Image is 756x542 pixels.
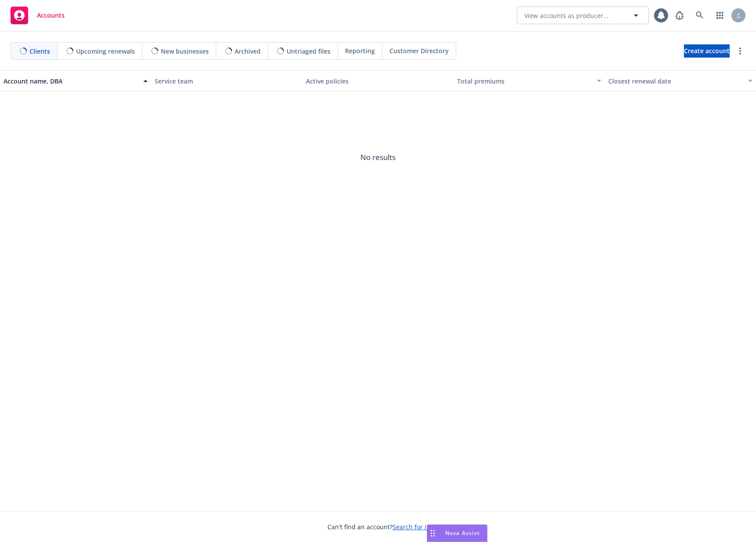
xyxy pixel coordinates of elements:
[517,7,649,24] button: View accounts as producer...
[691,7,709,24] a: Search
[287,47,331,56] span: Untriaged files
[711,7,729,24] a: Switch app
[445,529,480,537] span: Nova Assist
[454,70,605,91] button: Total premiums
[684,43,730,59] span: Create account
[345,46,375,55] span: Reporting
[327,522,429,531] span: Can't find an account?
[302,70,454,91] button: Active policies
[161,47,209,56] span: New businesses
[306,76,450,86] div: Active policies
[524,11,609,20] span: View accounts as producer...
[393,523,429,531] a: Search for it
[457,76,592,86] div: Total premiums
[155,76,299,86] div: Service team
[37,12,65,19] span: Accounts
[427,525,438,542] div: Drag to move
[671,7,688,24] a: Report a Bug
[235,47,261,56] span: Archived
[7,3,68,28] a: Accounts
[389,46,449,55] span: Customer Directory
[608,76,743,86] div: Closest renewal date
[735,46,745,56] a: more
[29,47,50,56] span: Clients
[76,47,135,56] span: Upcoming renewals
[684,44,730,58] a: Create account
[4,76,138,86] div: Account name, DBA
[427,524,487,542] button: Nova Assist
[151,70,302,91] button: Service team
[605,70,756,91] button: Closest renewal date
